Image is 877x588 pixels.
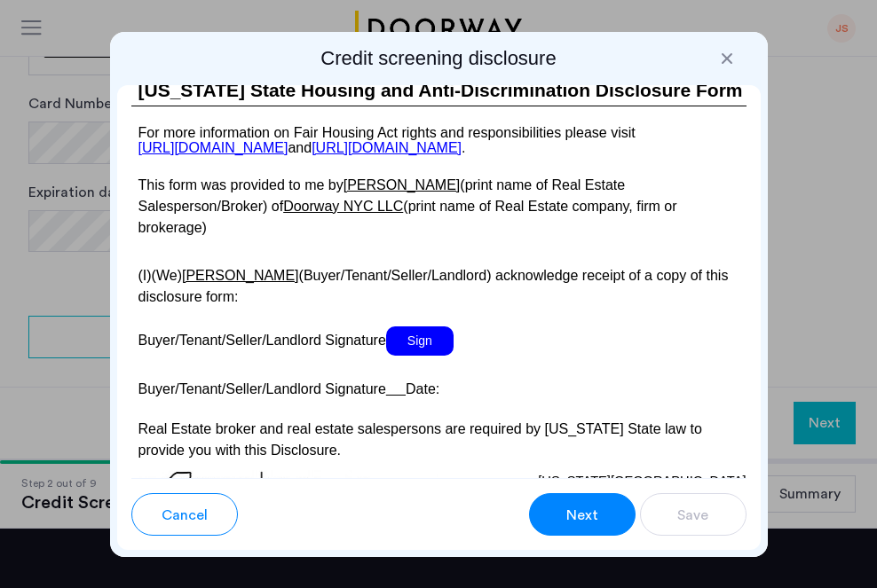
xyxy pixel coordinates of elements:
h2: Credit screening disclosure [117,46,761,71]
p: For more information on Fair Housing Act rights and responsibilities please visit and . [131,125,747,156]
button: button [131,493,238,536]
span: Save [677,505,708,526]
img: new-york-logo.png [131,470,439,538]
h1: [US_STATE] State Housing and Anti-Discrimination Disclosure Form [131,76,747,106]
u: Doorway NYC LLC [283,199,403,214]
a: [URL][DOMAIN_NAME] [138,140,288,155]
p: Buyer/Tenant/Seller/Landlord Signature Date: [131,374,747,400]
p: Real Estate broker and real estate salespersons are required by [US_STATE] State law to provide y... [131,419,747,461]
span: Cancel [162,505,208,526]
u: [PERSON_NAME] [182,268,299,283]
p: [US_STATE][GEOGRAPHIC_DATA] [438,470,747,490]
a: [URL][DOMAIN_NAME] [312,140,462,155]
p: (I)(We) (Buyer/Tenant/Seller/Landlord) acknowledge receipt of a copy of this disclosure form: [131,257,747,308]
span: Buyer/Tenant/Seller/Landlord Signature [138,333,386,348]
p: This form was provided to me by (print name of Real Estate Salesperson/Broker) of (print name of ... [131,175,747,239]
button: button [640,493,747,536]
button: button [529,493,636,536]
span: Sign [386,326,454,356]
span: Next [566,505,598,526]
u: [PERSON_NAME] [344,177,461,192]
